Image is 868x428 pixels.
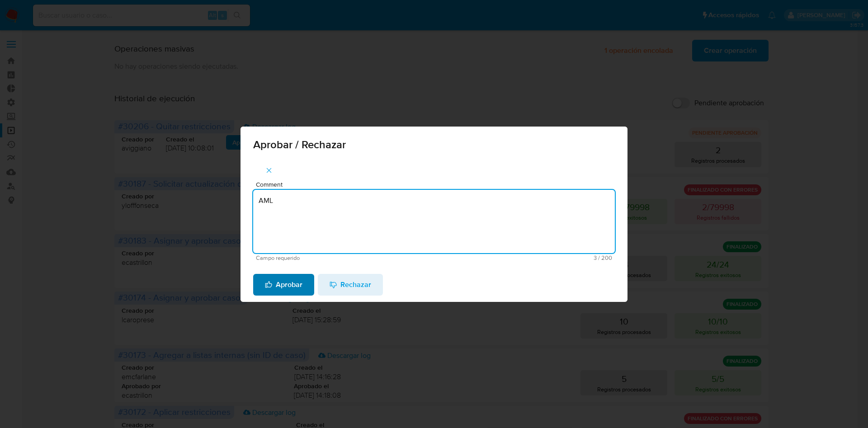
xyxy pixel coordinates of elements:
textarea: AML [253,190,615,253]
button: Aprobar [253,274,314,296]
span: Rechazar [330,275,371,295]
button: Rechazar [318,274,383,296]
span: Campo requerido [256,255,434,261]
span: Máximo 200 caracteres [434,255,612,261]
span: Aprobar [265,275,302,295]
span: Comment [256,181,618,188]
span: Aprobar / Rechazar [253,139,615,150]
